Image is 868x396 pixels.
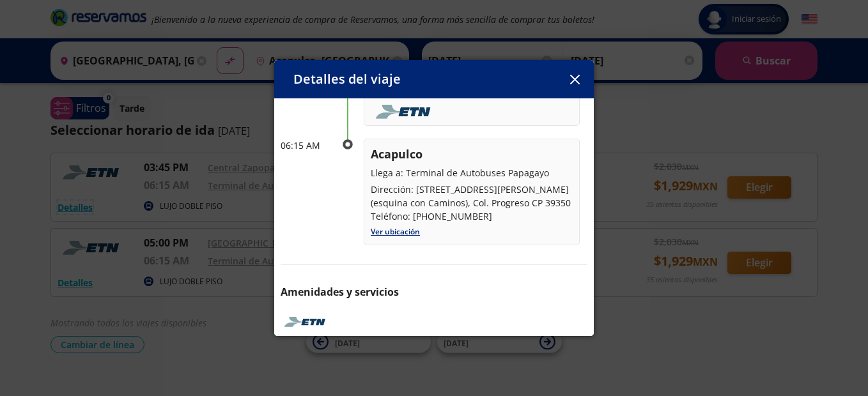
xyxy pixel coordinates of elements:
[293,70,401,89] p: Detalles del viaje
[281,139,332,152] p: 06:15 AM
[281,284,587,300] p: Amenidades y servicios
[371,183,573,223] p: Dirección: [STREET_ADDRESS][PERSON_NAME] (esquina con Caminos), Col. Progreso CP 39350 Teléfono: ...
[371,226,420,237] a: Ver ubicación
[371,146,573,163] p: Acapulco
[281,312,332,331] img: ETN
[371,105,439,119] img: foobar2.png
[371,166,573,179] p: Llega a: Terminal de Autobuses Papagayo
